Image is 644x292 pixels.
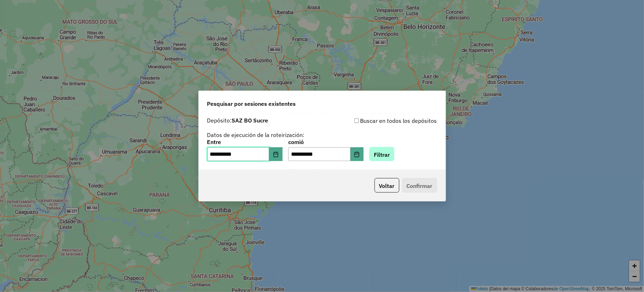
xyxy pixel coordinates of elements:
font: Pesquisar por sesiones existentes [207,100,296,107]
font: comió [288,138,304,145]
font: Depósito: [207,117,232,124]
font: Buscar en todos los depósitos [360,117,437,124]
button: Elija fecha [350,147,364,161]
button: Elija fecha [269,147,283,161]
font: SAZ BO Sucre [232,117,268,124]
button: Filtrar [369,147,394,161]
font: Datos de ejecución de la roteirización: [207,131,305,138]
font: Filtrar [374,151,390,158]
button: Voltar [375,178,399,193]
font: Entre [207,138,221,145]
font: Voltar [379,182,395,189]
